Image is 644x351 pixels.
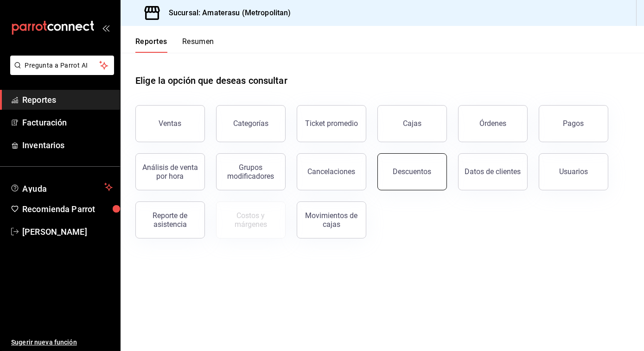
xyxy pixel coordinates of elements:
div: Usuarios [559,167,588,176]
button: Movimientos de cajas [297,201,366,238]
span: Reportes [22,94,113,106]
div: Ventas [159,119,182,128]
button: Categorías [216,105,286,142]
span: Sugerir nueva función [11,338,113,347]
button: Pagos [539,105,608,142]
div: Costos y márgenes [222,211,280,229]
h3: Sucursal: Amaterasu (Metropolitan) [161,7,291,19]
div: Pagos [563,119,584,128]
button: Datos de clientes [458,153,528,190]
button: Análisis de venta por hora [135,153,205,190]
div: Reporte de asistencia [141,211,199,229]
div: Ticket promedio [305,119,358,128]
button: open_drawer_menu [102,24,109,31]
span: Recomienda Parrot [22,203,113,215]
div: Descuentos [393,167,432,176]
button: Cajas [377,105,447,142]
span: Pregunta a Parrot AI [25,61,100,70]
button: Descuentos [377,153,447,190]
div: Órdenes [479,119,506,128]
div: Movimientos de cajas [303,211,360,229]
button: Ventas [135,105,205,142]
button: Reporte de asistencia [135,201,205,238]
span: Inventarios [22,139,113,151]
div: Grupos modificadores [222,163,280,181]
button: Usuarios [539,153,608,190]
button: Contrata inventarios para ver este reporte [216,201,286,238]
button: Cancelaciones [297,153,366,190]
div: navigation tabs [135,37,214,53]
button: Resumen [182,37,214,53]
div: Análisis de venta por hora [141,163,199,181]
button: Grupos modificadores [216,153,286,190]
span: Facturación [22,116,113,129]
button: Órdenes [458,105,528,142]
button: Ticket promedio [297,105,366,142]
div: Categorías [233,119,268,128]
button: Pregunta a Parrot AI [10,56,114,75]
h1: Elige la opción que deseas consultar [135,74,287,88]
span: [PERSON_NAME] [22,226,113,238]
span: Ayuda [22,182,101,193]
div: Datos de clientes [465,167,521,176]
button: Reportes [135,37,167,53]
a: Pregunta a Parrot AI [6,67,114,77]
div: Cajas [403,119,421,128]
div: Cancelaciones [308,167,356,176]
